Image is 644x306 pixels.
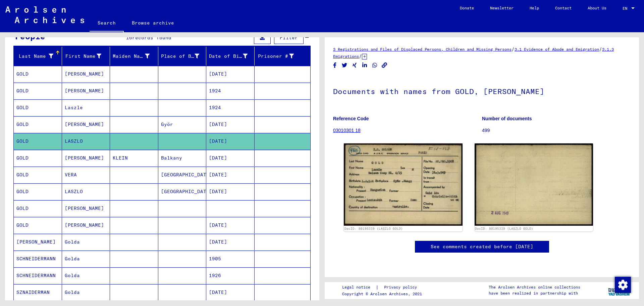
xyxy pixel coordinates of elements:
mat-cell: [PERSON_NAME] [62,66,110,82]
div: Date of Birth [209,51,256,61]
mat-header-cell: Prisoner # [255,47,311,65]
mat-cell: [GEOGRAPHIC_DATA] [158,183,207,200]
mat-cell: GOLD [14,217,62,233]
mat-cell: Golda [62,267,110,284]
img: 002.jpg [475,143,593,226]
mat-cell: GOLD [14,83,62,99]
mat-cell: Györ [158,116,207,133]
mat-cell: Balkany [158,150,207,166]
span: / [512,46,515,52]
a: 3 Registrations and Files of Displaced Persons, Children and Missing Persons [333,47,512,52]
h1: Documents with names from GOLD, [PERSON_NAME] [333,76,631,105]
mat-cell: SCHNEIDERMANN [14,251,62,267]
mat-cell: [DATE] [206,234,255,250]
div: | [342,284,425,291]
mat-cell: 1924 [206,99,255,116]
mat-cell: GOLD [14,116,62,133]
mat-cell: LASZLO [62,133,110,149]
mat-cell: GOLD [14,200,62,217]
mat-cell: [PERSON_NAME] [62,217,110,233]
a: 03010301 18 [333,128,361,133]
mat-cell: GOLD [14,99,62,116]
img: Arolsen_neg.svg [5,6,84,23]
mat-cell: 1924 [206,83,255,99]
div: First Name [65,53,102,60]
a: Search [90,15,124,32]
mat-cell: 1926 [206,267,255,284]
div: Prisoner # [257,53,294,60]
mat-cell: [PERSON_NAME] [62,200,110,217]
mat-cell: Golda [62,251,110,267]
div: Place of Birth [161,51,208,61]
mat-cell: GOLD [14,150,62,166]
mat-cell: Laszle [62,99,110,116]
button: Share on WhatsApp [371,61,378,70]
p: have been realized in partnership with [489,290,580,296]
mat-cell: GOLD [14,183,62,200]
mat-cell: [PERSON_NAME] [62,150,110,166]
div: Prisoner # [257,51,303,61]
button: Copy link [381,61,388,70]
mat-cell: [PERSON_NAME] [62,116,110,133]
mat-cell: SCHNEIDERMANN [14,267,62,284]
p: The Arolsen Archives online collections [489,284,580,290]
mat-cell: [DATE] [206,167,255,183]
p: Copyright © Arolsen Archives, 2021 [342,291,425,297]
mat-cell: [DATE] [206,284,255,301]
mat-cell: KLEIN [110,150,158,166]
a: Browse archive [124,15,182,31]
b: Number of documents [482,116,532,121]
mat-cell: VERA [62,167,110,183]
a: DocID: 80195339 (LASZLO GOLD) [344,227,403,230]
mat-header-cell: Last Name [14,47,62,65]
mat-cell: [DATE] [206,183,255,200]
mat-cell: [GEOGRAPHIC_DATA] [158,167,207,183]
div: Place of Birth [161,53,200,60]
mat-cell: Golda [62,284,110,301]
button: Filter [274,31,304,44]
div: Last Name [16,51,62,61]
mat-cell: LASZLO [62,183,110,200]
span: Filter [280,35,298,41]
mat-cell: GOLD [14,66,62,82]
p: 499 [482,127,631,134]
div: First Name [65,51,110,61]
div: Maiden Name [113,53,150,60]
mat-header-cell: First Name [62,47,110,65]
mat-cell: Golda [62,234,110,250]
a: DocID: 80195339 (LASZLO GOLD) [475,227,533,230]
mat-cell: [DATE] [206,66,255,82]
mat-header-cell: Place of Birth [158,47,207,65]
mat-cell: [PERSON_NAME] [14,234,62,250]
button: Share on Facebook [331,61,338,70]
span: EN [623,6,630,11]
div: Maiden Name [113,51,158,61]
mat-cell: [DATE] [206,116,255,133]
div: Last Name [16,53,53,60]
img: Change consent [615,277,631,293]
a: Legal notice [342,284,376,291]
mat-cell: [DATE] [206,217,255,233]
div: Date of Birth [209,53,248,60]
img: yv_logo.png [607,282,632,299]
button: Share on LinkedIn [361,61,368,70]
mat-cell: GOLD [14,167,62,183]
mat-header-cell: Date of Birth [206,47,255,65]
a: Privacy policy [379,284,425,291]
mat-cell: GOLD [14,133,62,149]
b: Reference Code [333,116,369,121]
mat-cell: [PERSON_NAME] [62,83,110,99]
a: 3.1 Evidence of Abode and Emigration [515,47,599,52]
img: 001.jpg [344,143,463,226]
button: Share on Xing [351,61,358,70]
span: records found [132,35,171,41]
mat-cell: 1905 [206,251,255,267]
span: / [359,53,362,59]
span: / [599,46,602,52]
button: Share on Twitter [341,61,348,70]
mat-cell: [DATE] [206,133,255,149]
a: See comments created before [DATE] [431,243,533,250]
span: 16 [126,35,132,41]
mat-cell: [DATE] [206,150,255,166]
mat-header-cell: Maiden Name [110,47,158,65]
